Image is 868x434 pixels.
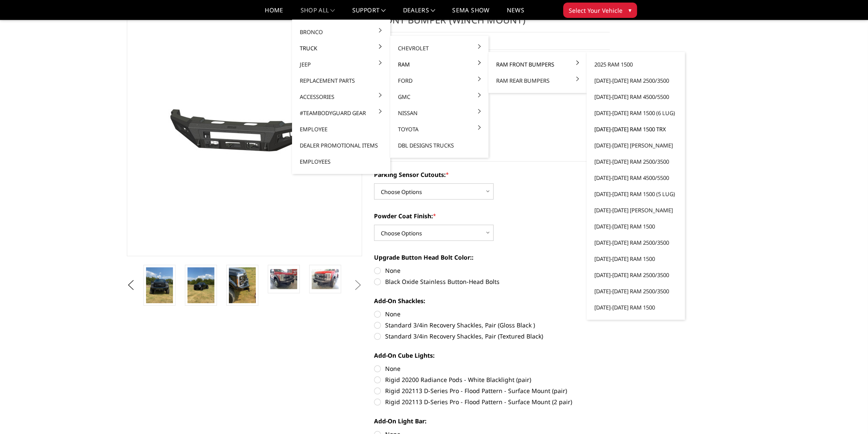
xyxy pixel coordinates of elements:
span: Select Your Vehicle [569,6,623,15]
span: ▾ [628,6,631,14]
a: Dealer Promotional Items [295,137,387,153]
a: 2023-2025 Ford F450-550-A2 Series-Base Front Bumper (winch mount) [127,0,362,256]
a: Toyota [394,121,485,137]
img: 2023-2025 Ford F450-550-A2 Series-Base Front Bumper (winch mount) [146,267,173,303]
label: Black Oxide Stainless Button-Head Bolts [374,277,610,286]
img: 2023-2025 Ford F450-550-A2 Series-Base Front Bumper (winch mount) [229,267,256,303]
a: [DATE]-[DATE] Ram 2500/3500 [590,234,681,251]
label: Upgrade Button Head Bolt Color:: [374,253,610,262]
a: 2025 Ram 1500 [590,56,681,72]
a: [DATE]-[DATE] Ram 2500/3500 [590,153,681,170]
button: Previous [125,279,137,292]
label: Standard 3/4in Recovery Shackles, Pair (Textured Black) [374,332,610,341]
a: Ram [394,56,485,72]
label: Standard 3/4in Recovery Shackles, Pair (Gloss Black ) [374,321,610,330]
button: Select Your Vehicle [563,3,637,18]
a: Support [352,7,386,20]
a: Bronco [295,24,387,40]
iframe: Chat Widget [825,393,868,434]
a: [DATE]-[DATE] Ram 1500 (6 lug) [590,105,681,121]
a: [DATE]-[DATE] [PERSON_NAME] [590,202,681,218]
a: SEMA Show [452,7,489,20]
label: Rigid 202113 D-Series Pro - Flood Pattern - Surface Mount (pair) [374,386,610,395]
a: [DATE]-[DATE] Ram 2500/3500 [590,72,681,89]
a: DBL Designs Trucks [394,137,485,153]
a: Dealers [403,7,435,20]
a: News [506,7,524,20]
img: 2023-2025 Ford F450-550-A2 Series-Base Front Bumper (winch mount) [270,269,297,289]
button: Next [351,279,364,292]
a: [DATE]-[DATE] Ram 1500 [590,251,681,267]
a: Nissan [394,105,485,121]
a: [DATE]-[DATE] Ram 1500 [590,218,681,234]
label: None [374,266,610,275]
a: [DATE]-[DATE] Ram 2500/3500 [590,267,681,283]
label: Add-On Light Bar: [374,417,610,425]
img: 2023-2025 Ford F450-550-A2 Series-Base Front Bumper (winch mount) [187,267,214,303]
a: Jeep [295,56,387,72]
label: None [374,364,610,373]
a: Employees [295,153,387,170]
a: shop all [301,7,335,20]
a: [DATE]-[DATE] [PERSON_NAME] [590,137,681,153]
a: Home [265,7,283,20]
a: [DATE]-[DATE] Ram 1500 TRX [590,121,681,137]
a: Ram Rear Bumpers [492,72,583,89]
label: Parking Sensor Cutouts: [374,170,610,179]
label: Rigid 202113 D-Series Pro - Flood Pattern - Surface Mount (2 pair) [374,397,610,406]
label: Powder Coat Finish: [374,211,610,220]
a: [DATE]-[DATE] Ram 1500 (5 lug) [590,186,681,202]
label: None [374,310,610,318]
a: [DATE]-[DATE] Ram 4500/5500 [590,170,681,186]
label: Add-On Shackles: [374,296,610,305]
a: Employee [295,121,387,137]
a: [DATE]-[DATE] Ram 4500/5500 [590,89,681,105]
a: Chevrolet [394,40,485,56]
img: 2023-2025 Ford F450-550-A2 Series-Base Front Bumper (winch mount) [312,269,339,289]
a: [DATE]-[DATE] Ram 2500/3500 [590,283,681,299]
a: Accessories [295,89,387,105]
a: GMC [394,89,485,105]
a: Truck [295,40,387,56]
a: #TeamBodyguard Gear [295,105,387,121]
a: Ram Front Bumpers [492,56,583,72]
a: Replacement Parts [295,72,387,89]
label: Add-On Cube Lights: [374,351,610,360]
a: Ford [394,72,485,89]
a: [DATE]-[DATE] Ram 1500 [590,299,681,315]
label: Rigid 20200 Radiance Pods - White Blacklight (pair) [374,375,610,384]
